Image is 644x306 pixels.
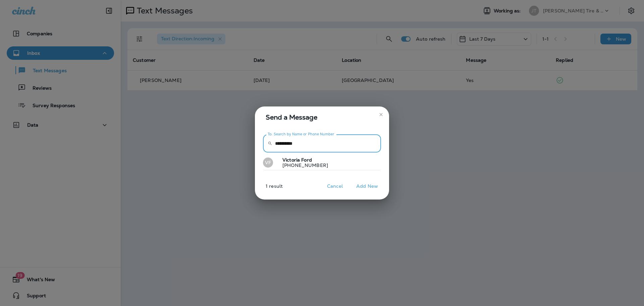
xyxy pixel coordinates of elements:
[263,155,381,171] button: VFVictoria Ford[PHONE_NUMBER]
[353,181,381,191] button: Add New
[266,112,381,123] span: Send a Message
[301,157,312,163] span: Ford
[376,109,386,120] button: close
[263,158,273,168] div: VF
[252,183,283,194] p: 1 result
[322,181,347,191] button: Cancel
[282,157,300,163] span: Victoria
[277,163,328,168] p: [PHONE_NUMBER]
[268,132,334,137] label: To: Search by Name or Phone Number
